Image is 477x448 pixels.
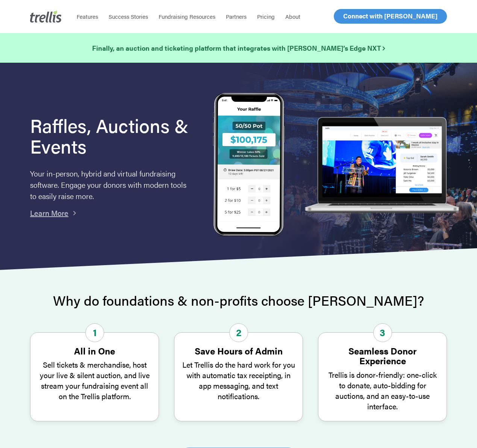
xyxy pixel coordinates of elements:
[334,9,447,24] a: Connect with [PERSON_NAME]
[153,13,221,20] a: Fundraising Resources
[71,13,103,20] a: Features
[229,323,248,342] span: 2
[213,93,285,238] img: Trellis Raffles, Auctions and Event Fundraising
[30,168,194,202] p: Your in-person, hybrid and virtual fundraising software. Engage your donors with modern tools to ...
[30,207,68,218] a: Learn More
[226,12,247,20] span: Partners
[373,323,392,342] span: 3
[285,12,300,20] span: About
[30,115,194,156] h1: Raffles, Auctions & Events
[182,359,295,401] p: Let Trellis do the hard work for you with automatic tax receipting, in app messaging, and text no...
[38,359,151,401] p: Sell tickets & merchandise, host your live & silent auction, and live stream your fundraising eve...
[280,13,306,20] a: About
[103,13,153,20] a: Success Stories
[257,12,275,20] span: Pricing
[74,344,115,357] strong: All in One
[326,370,439,412] p: Trellis is donor-friendly: one-click to donate, auto-bidding for auctions, and an easy-to-use int...
[221,13,252,20] a: Partners
[77,12,98,20] span: Features
[343,11,438,20] span: Connect with [PERSON_NAME]
[301,117,462,214] img: rafflelaptop_mac_optim.png
[92,43,385,53] a: Finally, an auction and ticketing platform that integrates with [PERSON_NAME]’s Edge NXT
[30,11,62,23] img: Trellis
[92,43,385,53] strong: Finally, an auction and ticketing platform that integrates with [PERSON_NAME]’s Edge NXT
[195,344,283,357] strong: Save Hours of Admin
[348,344,416,367] strong: Seamless Donor Experience
[30,293,447,308] h2: Why do foundations & non-profits choose [PERSON_NAME]?
[252,13,280,20] a: Pricing
[85,323,104,342] span: 1
[159,12,215,20] span: Fundraising Resources
[109,12,148,20] span: Success Stories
